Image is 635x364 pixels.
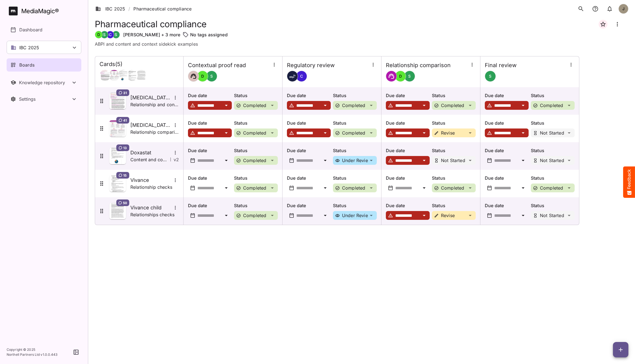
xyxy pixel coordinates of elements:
[130,129,179,135] p: Relationship comparison
[130,101,179,108] p: Relationship and content and context checks
[188,120,232,126] p: Due date
[485,147,529,154] p: Due date
[112,31,120,39] div: S
[386,147,430,154] p: Due date
[99,61,122,68] h4: Cards ( 5 )
[386,92,430,99] p: Due date
[130,122,172,128] h5: [MEDICAL_DATA] connect overview
[287,202,331,209] p: Due date
[106,31,114,39] div: C
[531,202,575,209] p: Status
[333,92,377,99] p: Status
[243,103,266,108] p: Completed
[206,71,217,82] div: S
[174,156,179,163] p: v 2
[590,3,601,14] button: notifications
[7,58,81,72] a: Boards
[485,71,496,82] div: S
[109,93,126,109] img: Asset Thumbnail
[342,213,372,218] p: Under Review
[333,202,377,209] p: Status
[342,158,372,163] p: Under Review
[243,158,266,163] p: Completed
[333,147,377,154] p: Status
[618,4,628,14] div: J
[19,62,35,68] p: Boards
[21,7,59,16] div: MediaMagic ®
[7,23,81,36] a: Dashboard
[432,175,476,181] p: Status
[540,103,563,108] p: Completed
[386,202,430,209] p: Due date
[95,19,207,29] h1: Pharmaceutical compliance
[19,44,39,51] p: IBC 2025
[234,120,278,126] p: Status
[172,122,179,129] button: More options for Entyvio connect overview
[7,76,81,89] nav: Knowledge repository
[575,3,586,14] button: search
[540,213,564,218] p: Not Started
[485,175,529,181] p: Due date
[540,158,564,163] p: Not Started
[130,177,172,184] h5: Vivance
[333,120,377,126] p: Status
[7,347,58,352] p: Copyright © 2025
[386,120,430,126] p: Due date
[441,158,465,163] p: Not Started
[130,211,174,218] p: Relationships checks
[123,31,180,38] p: [PERSON_NAME] + 3 more
[130,204,172,211] h5: Vivance child
[485,92,529,99] p: Due date
[188,202,232,209] p: Due date
[188,62,246,69] h4: Contextual proof read
[19,96,71,102] div: Settings
[441,131,455,135] p: Revise
[540,186,563,190] p: Completed
[531,120,575,126] p: Status
[109,203,126,219] img: Asset Thumbnail
[531,147,575,154] p: Status
[441,213,455,218] p: Revise
[333,175,377,181] p: Status
[287,120,331,126] p: Due date
[404,71,415,82] div: S
[234,202,278,209] p: Status
[182,31,189,38] img: tag-outline.svg
[109,175,126,192] img: Asset Thumbnail
[188,175,232,181] p: Due date
[109,120,126,137] img: Asset Thumbnail
[19,26,42,33] p: Dashboard
[170,157,171,162] span: |
[172,204,179,211] button: More options for Vivance child
[7,92,81,106] nav: Settings
[342,186,365,190] p: Completed
[395,71,406,82] div: D
[432,147,476,154] p: Status
[130,156,168,163] p: Content and context checks
[611,18,624,31] button: Board more options
[123,118,127,122] span: 41
[123,91,127,95] span: 31
[188,92,232,99] p: Due date
[130,149,172,156] h5: Doxastat
[172,94,179,101] button: More options for Entyvio ISI
[95,31,103,39] div: D
[130,184,172,190] p: Relationship checks
[432,202,476,209] p: Status
[197,71,208,82] div: D
[342,131,365,135] p: Completed
[287,147,331,154] p: Due date
[432,120,476,126] p: Status
[172,177,179,184] button: More options for Vivance
[188,147,232,154] p: Due date
[7,92,81,106] button: Toggle Settings
[234,92,278,99] p: Status
[441,186,464,190] p: Completed
[623,166,635,198] button: Feedback
[190,31,227,38] p: No tags assigned
[109,148,126,164] img: Asset Thumbnail
[386,62,451,69] h4: Relationship comparison
[128,6,130,12] span: /
[287,62,335,69] h4: Regulatory review
[485,62,516,69] h4: Final review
